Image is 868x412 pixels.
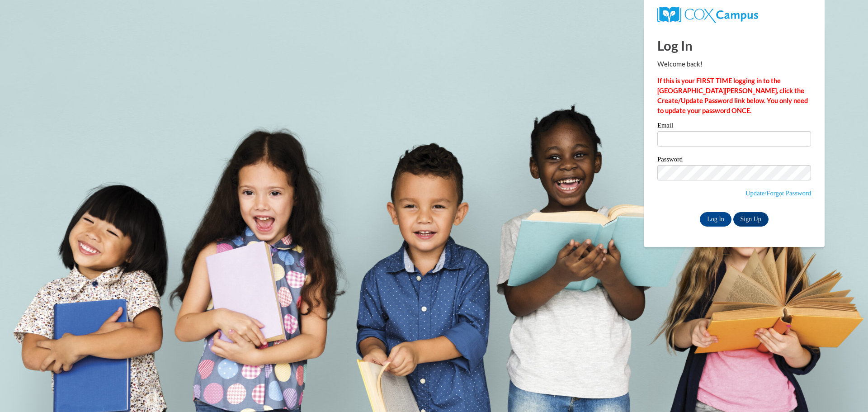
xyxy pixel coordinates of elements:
a: Sign Up [733,212,769,227]
a: Update/Forgot Password [745,189,811,197]
h1: Log In [657,36,811,55]
label: Password [657,156,811,165]
a: COX Campus [657,10,758,18]
strong: If this is your FIRST TIME logging in to the [GEOGRAPHIC_DATA][PERSON_NAME], click the Create/Upd... [657,77,808,114]
label: Email [657,122,811,131]
img: COX Campus [657,7,758,23]
input: Log In [700,212,731,227]
p: Welcome back! [657,59,811,69]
